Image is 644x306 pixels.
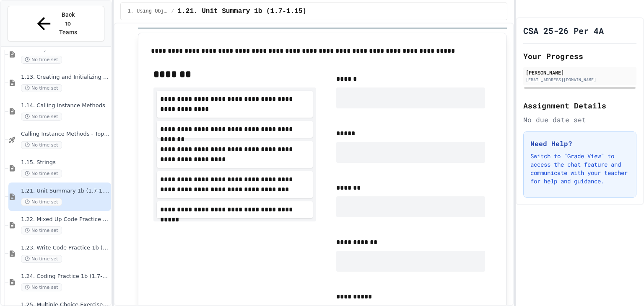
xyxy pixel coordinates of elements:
span: No time set [21,113,62,121]
p: Switch to "Grade View" to access the chat feature and communicate with your teacher for help and ... [530,152,629,185]
span: 1.24. Coding Practice 1b (1.7-1.15) [21,273,109,280]
span: No time set [21,141,62,149]
span: 1.14. Calling Instance Methods [21,102,109,109]
div: No due date set [523,115,636,125]
h2: Assignment Details [523,100,636,111]
span: No time set [21,84,62,92]
span: No time set [21,170,62,177]
span: Calling Instance Methods - Topic 1.14 [21,131,109,138]
h1: CSA 25-26 Per 4A [523,25,604,36]
h2: Your Progress [523,50,636,62]
span: No time set [21,198,62,206]
button: Back to Teams [8,6,104,41]
span: 1.15. Strings [21,159,109,166]
div: [EMAIL_ADDRESS][DOMAIN_NAME] [526,77,634,83]
span: No time set [21,226,62,234]
h3: Need Help? [530,139,629,149]
span: 1.21. Unit Summary 1b (1.7-1.15) [21,188,109,195]
span: Back to Teams [59,10,78,37]
span: 1.22. Mixed Up Code Practice 1b (1.7-1.15) [21,216,109,223]
span: No time set [21,56,62,64]
span: 1.23. Write Code Practice 1b (1.7-1.15) [21,244,109,252]
span: 1.13. Creating and Initializing Objects: Constructors [21,74,109,81]
span: No time set [21,283,62,291]
div: [PERSON_NAME] [526,69,634,76]
span: 1. Using Objects and Methods [127,8,168,15]
span: / [171,8,174,15]
span: No time set [21,255,62,263]
span: 1.21. Unit Summary 1b (1.7-1.15) [178,6,306,16]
